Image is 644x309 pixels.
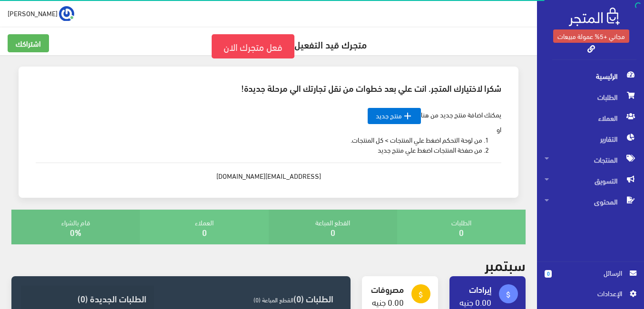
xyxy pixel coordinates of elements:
[459,224,464,240] a: 0
[545,170,636,191] span: التسويق
[254,294,293,305] span: القطع المباعة (0)
[537,128,644,149] a: التقارير
[537,87,644,107] a: الطلبات
[59,6,74,21] img: ...
[11,210,140,245] div: قام بالشراء
[545,270,552,278] span: 0
[29,294,146,303] h3: الطلبات الجديدة (0)
[417,290,425,299] i: attach_money
[36,145,482,155] li: من صفخة المنتجات اضغط علي منتج جديد
[457,284,491,294] h4: إيرادات
[36,135,482,145] li: من لوحة التحكم اضغط علي المنتجات > كل المنتجات.
[140,210,268,245] div: العملاء
[70,224,81,240] a: 0%
[397,210,526,245] div: الطلبات
[559,268,622,278] span: الرسائل
[8,34,49,52] a: اشتراكك
[545,128,636,149] span: التقارير
[537,191,644,212] a: المحتوى
[553,29,629,43] a: مجاني +5% عمولة مبيعات
[545,191,636,212] span: المحتوى
[402,110,413,122] i: 
[504,290,513,299] i: attach_money
[8,6,74,21] a: ... [PERSON_NAME]
[370,284,404,294] h4: مصروفات
[537,107,644,128] a: العملاء
[545,66,636,87] span: الرئيسية
[545,288,636,303] a: اﻹعدادات
[368,108,421,124] a: منتج جديد
[202,224,207,240] a: 0
[36,84,501,93] h3: شكرا لاختيارك المتجر. انت علي بعد خطوات من نقل تجارتك الي مرحلة جديدة!
[212,34,294,58] a: فعل متجرك الان
[28,100,509,189] div: يمكنك اضافة منتج جديد من هنا او
[8,34,529,58] h5: متجرك قيد التفعيل
[485,256,526,272] h2: سبتمبر
[569,8,620,26] img: .
[36,171,501,181] div: [EMAIL_ADDRESS][DOMAIN_NAME]
[269,210,397,245] div: القطع المباعة
[545,149,636,170] span: المنتجات
[8,7,58,19] span: [PERSON_NAME]
[162,294,333,303] h3: الطلبات (0)
[545,87,636,107] span: الطلبات
[537,66,644,87] a: الرئيسية
[537,149,644,170] a: المنتجات
[545,107,636,128] span: العملاء
[552,288,622,299] span: اﻹعدادات
[545,268,636,288] a: 0 الرسائل
[331,224,335,240] a: 0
